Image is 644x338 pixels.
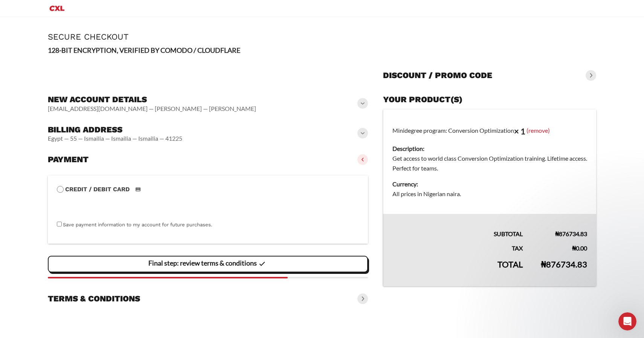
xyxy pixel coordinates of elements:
[12,113,139,135] div: To set your billing currency to Nigerian Naira (NGN), use this checkout link:
[48,32,596,41] h1: Secure Checkout
[618,312,636,330] iframe: Intercom live chat
[383,109,596,214] td: Minidegree program: Conversion Optimization
[36,240,42,246] button: Gif picker
[48,240,54,246] button: Start recording
[6,108,145,191] div: To set your billing currency to Nigerian Naira (NGN), use this checkout link:[URL][DOMAIN_NAME]Th...
[12,36,139,58] div: This response will be reviewed by a human, and if you're not satisfied with this answer, please r...
[383,239,532,253] th: Tax
[48,105,256,112] vaadin-horizontal-layout: [EMAIL_ADDRESS][DOMAIN_NAME] — [PERSON_NAME] — [PERSON_NAME]
[12,139,139,161] div: This will display pricing in [GEOGRAPHIC_DATA] with our parity pricing automatically applied base...
[555,230,559,237] span: ₦
[6,108,145,192] div: Fin says…
[6,63,145,86] div: Fin says…
[6,224,144,237] textarea: Message…
[6,192,145,225] div: Fin says…
[121,86,145,102] div: NGN
[572,244,587,252] bdi: 0.00
[48,94,256,105] h3: New account details
[392,179,587,189] dt: Currency:
[118,3,132,17] button: Home
[555,230,587,237] bdi: 876734.83
[392,189,587,199] dd: All prices in Nigerian naira.
[57,184,359,194] label: Credit / Debit Card
[48,135,182,142] vaadin-horizontal-layout: Egypt — 55 — Ismailia — Ismailia — Ismailia — 41225
[12,197,58,204] div: Was that helpful?
[55,193,357,220] iframe: Secure payment input frame
[48,293,140,304] h3: Terms & conditions
[541,259,587,269] bdi: 876734.83
[383,253,532,286] th: Total
[6,86,145,108] div: user says…
[48,46,240,54] strong: 128-BIT ENCRYPTION, VERIFIED BY COMODO / CLOUDFLARE
[129,237,141,249] button: Send a message…
[37,9,94,17] p: The team can also help
[72,26,78,32] a: Source reference 11094726:
[127,90,139,98] div: NGN
[383,214,532,239] th: Subtotal
[526,126,550,134] a: (remove)
[5,3,19,17] button: go back
[63,222,212,227] label: Save payment information to my account for future purchases.
[572,244,576,252] span: ₦
[12,240,18,246] button: Upload attachment
[37,4,46,9] h1: Fin
[6,192,64,209] div: Was that helpful?Fin • 5h ago
[131,185,145,194] img: Credit / Debit Card
[57,186,64,193] input: Credit / Debit CardCredit / Debit Card
[48,256,368,272] vaadin-button: Final step: review terms & conditions
[392,144,587,154] dt: Description:
[48,154,89,165] h3: Payment
[12,10,139,32] div: This pricing system makes our courses more affordable for your region without compromising quality.
[24,240,30,246] button: Emoji picker
[12,210,40,215] div: Fin • 5h ago
[541,259,546,269] span: ₦
[21,4,34,16] img: Profile image for Fin
[383,70,492,81] h3: Discount / promo code
[48,124,182,135] h3: Billing address
[12,68,102,75] div: Is that what you were looking for?
[514,126,525,136] strong: × 1
[6,63,108,80] div: Is that what you were looking for?
[12,164,139,187] div: This response will be reviewed by a human, and if you're not satisfied with this answer, please r...
[132,3,146,17] div: Close
[392,154,587,173] dd: Get access to world class Conversion Optimization training. Lifetime access. Perfect for teams.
